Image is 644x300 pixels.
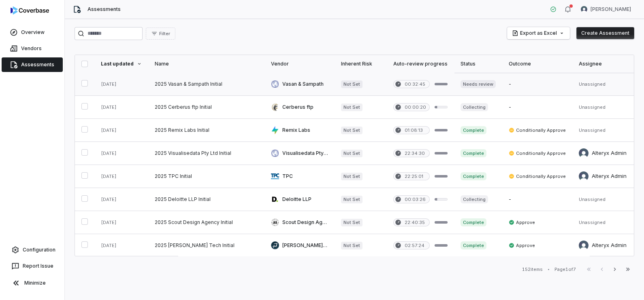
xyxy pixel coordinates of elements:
[548,266,550,272] div: •
[579,241,589,250] img: Alteryx Admin avatar
[576,3,636,15] button: Diana Esparza avatar[PERSON_NAME]
[3,259,61,273] button: Report Issue
[101,61,142,67] div: Last updated
[502,188,572,211] td: -
[393,61,448,67] div: Auto-review progress
[576,27,634,39] button: Create Assessment
[11,6,49,15] img: logo-D7KZi-bG.svg
[507,27,570,39] button: Export as Excel
[159,31,170,37] span: Filter
[3,275,61,291] button: Minimize
[522,266,543,273] div: 152 items
[581,6,587,13] img: Diana Esparza avatar
[146,27,175,40] button: Filter
[87,6,121,13] span: Assessments
[579,171,589,181] img: Alteryx Admin avatar
[591,6,631,13] span: [PERSON_NAME]
[2,41,63,56] a: Vendors
[3,243,61,257] a: Configuration
[554,266,576,273] div: Page 1 of 7
[271,61,328,67] div: Vendor
[2,25,63,40] a: Overview
[2,57,63,72] a: Assessments
[502,96,572,119] td: -
[579,148,589,158] img: Alteryx Admin avatar
[502,73,572,96] td: -
[509,61,566,67] div: Outcome
[155,61,258,67] div: Name
[461,61,496,67] div: Status
[341,61,380,67] div: Inherent Risk
[579,61,627,67] div: Assignee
